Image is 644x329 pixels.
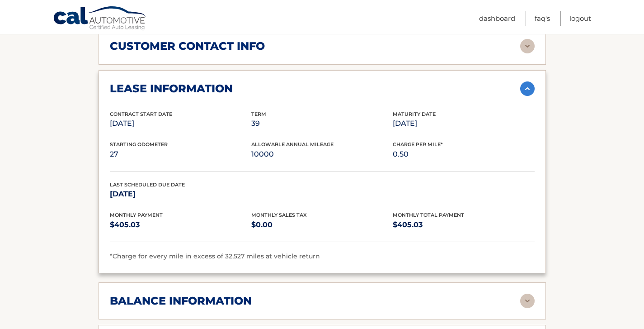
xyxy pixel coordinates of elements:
[393,219,534,231] p: $405.03
[110,181,185,188] span: Last Scheduled Due Date
[110,141,168,148] span: Starting Odometer
[110,39,265,53] h2: customer contact info
[53,6,148,32] a: Cal Automotive
[520,294,535,308] img: accordion-rest.svg
[110,188,251,200] p: [DATE]
[393,117,534,130] p: [DATE]
[110,252,320,260] span: *Charge for every mile in excess of 32,527 miles at vehicle return
[110,117,251,130] p: [DATE]
[251,219,393,231] p: $0.00
[520,39,535,53] img: accordion-rest.svg
[393,141,443,148] span: Charge Per Mile*
[110,294,252,308] h2: balance information
[393,148,534,161] p: 0.50
[110,219,251,231] p: $405.03
[251,141,334,148] span: Allowable Annual Mileage
[479,11,515,26] a: Dashboard
[251,148,393,161] p: 10000
[110,111,172,117] span: Contract Start Date
[520,81,535,96] img: accordion-active.svg
[535,11,550,26] a: FAQ's
[569,11,591,26] a: Logout
[110,82,233,95] h2: lease information
[251,117,393,130] p: 39
[393,212,464,218] span: Monthly Total Payment
[110,148,251,161] p: 27
[251,212,307,218] span: Monthly Sales Tax
[251,111,266,117] span: Term
[393,111,436,117] span: Maturity Date
[110,212,163,218] span: Monthly Payment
